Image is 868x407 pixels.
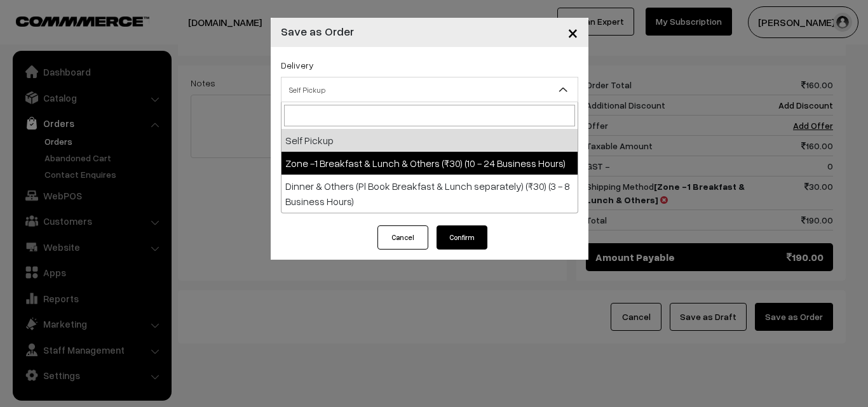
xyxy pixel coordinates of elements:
span: × [567,20,578,44]
button: Confirm [437,225,487,250]
li: Dinner & Others (Pl Book Breakfast & Lunch separately) (₹30) (3 - 8 Business Hours) [281,175,578,213]
span: Self Pickup [281,79,578,101]
li: Self Pickup [281,129,578,152]
button: Close [557,13,588,52]
label: Delivery [281,58,314,72]
li: Zone -1 Breakfast & Lunch & Others (₹30) (10 - 24 Business Hours) [281,152,578,175]
button: Cancel [377,225,428,250]
span: Self Pickup [281,77,578,102]
h4: Save as Order [281,23,354,40]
